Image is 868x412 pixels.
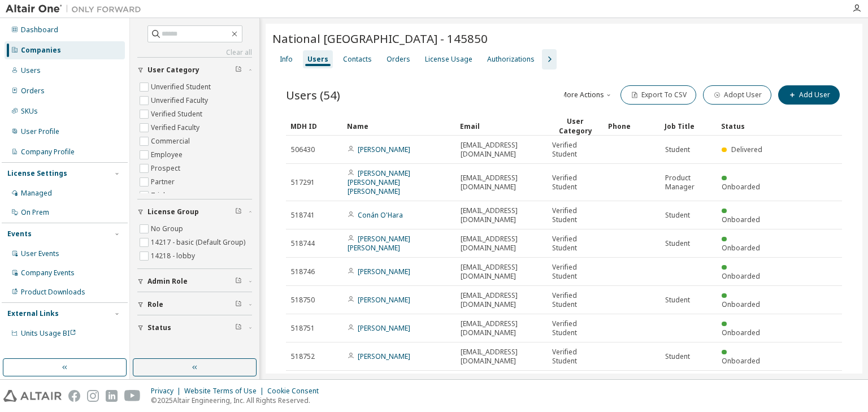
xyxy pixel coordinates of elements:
[235,300,242,309] span: Clear filter
[151,135,192,148] label: Commercial
[722,182,760,192] span: Onboarded
[151,236,248,249] label: 14217 - basic (Default Group)
[21,25,58,34] div: Dashboard
[267,387,325,396] div: Cookie Consent
[151,80,213,94] label: Unverified Student
[358,323,410,333] a: [PERSON_NAME]
[21,208,49,217] div: On Prem
[722,328,760,337] span: Onboarded
[286,87,340,103] span: Users (54)
[722,271,760,281] span: Onboarded
[151,189,167,202] label: Trial
[608,117,656,135] div: Phone
[722,243,760,253] span: Onboarded
[7,229,32,238] div: Events
[665,239,690,248] span: Student
[235,323,242,332] span: Clear filter
[461,263,542,281] span: [EMAIL_ADDRESS][DOMAIN_NAME]
[552,291,598,309] span: Verified Student
[137,48,252,57] a: Clear all
[184,387,267,396] div: Website Terms of Use
[272,31,488,46] span: National [GEOGRAPHIC_DATA] - 145850
[461,206,542,224] span: [EMAIL_ADDRESS][DOMAIN_NAME]
[21,189,52,198] div: Managed
[280,55,293,64] div: Info
[552,141,598,159] span: Verified Student
[21,328,76,338] span: Units Usage BI
[291,352,315,361] span: 518752
[358,352,410,361] a: [PERSON_NAME]
[151,396,325,405] p: © 2025 Altair Engineering, Inc. All Rights Reserved.
[731,145,762,154] span: Delivered
[147,207,199,216] span: License Group
[290,117,338,135] div: MDH ID
[21,288,85,297] div: Product Downloads
[552,319,598,337] span: Verified Student
[291,145,315,154] span: 506430
[461,319,542,337] span: [EMAIL_ADDRESS][DOMAIN_NAME]
[552,206,598,224] span: Verified Student
[137,58,252,83] button: User Category
[151,94,210,107] label: Unverified Faculty
[137,269,252,294] button: Admin Role
[665,352,690,361] span: Student
[124,390,141,402] img: youtube.svg
[147,66,199,75] span: User Category
[21,127,59,136] div: User Profile
[235,66,242,75] span: Clear filter
[358,295,410,305] a: [PERSON_NAME]
[461,348,542,366] span: [EMAIL_ADDRESS][DOMAIN_NAME]
[552,348,598,366] span: Verified Student
[722,300,760,309] span: Onboarded
[461,291,542,309] span: [EMAIL_ADDRESS][DOMAIN_NAME]
[151,121,202,135] label: Verified Faculty
[460,117,542,135] div: Email
[722,356,760,366] span: Onboarded
[559,85,614,105] button: More Actions
[552,174,598,192] span: Verified Student
[552,116,599,136] div: User Category
[461,174,542,192] span: [EMAIL_ADDRESS][DOMAIN_NAME]
[21,107,38,116] div: SKUs
[137,200,252,224] button: License Group
[3,390,62,402] img: altair_logo.svg
[151,162,183,175] label: Prospect
[106,390,118,402] img: linkedin.svg
[722,215,760,224] span: Onboarded
[291,178,315,187] span: 517291
[87,390,99,402] img: instagram.svg
[147,323,171,332] span: Status
[151,175,177,189] label: Partner
[21,268,75,277] div: Company Events
[348,168,410,196] a: [PERSON_NAME] [PERSON_NAME] [PERSON_NAME]
[665,174,711,192] span: Product Manager
[721,117,769,135] div: Status
[552,235,598,253] span: Verified Student
[665,211,690,220] span: Student
[151,222,185,236] label: No Group
[235,207,242,216] span: Clear filter
[291,324,315,333] span: 518751
[137,292,252,317] button: Role
[307,55,328,64] div: Users
[151,387,184,396] div: Privacy
[21,249,59,258] div: User Events
[291,296,315,305] span: 518750
[291,211,315,220] span: 518741
[137,315,252,340] button: Status
[21,86,45,96] div: Orders
[358,210,403,220] a: Conán O'Hara
[778,85,840,105] button: Add User
[620,85,696,105] button: Export To CSV
[147,300,163,309] span: Role
[147,277,188,286] span: Admin Role
[358,145,410,154] a: [PERSON_NAME]
[21,66,41,75] div: Users
[21,148,75,157] div: Company Profile
[291,267,315,276] span: 518746
[68,390,80,402] img: facebook.svg
[151,249,197,263] label: 14218 - lobby
[151,107,205,121] label: Verified Student
[347,117,451,135] div: Name
[6,3,147,15] img: Altair One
